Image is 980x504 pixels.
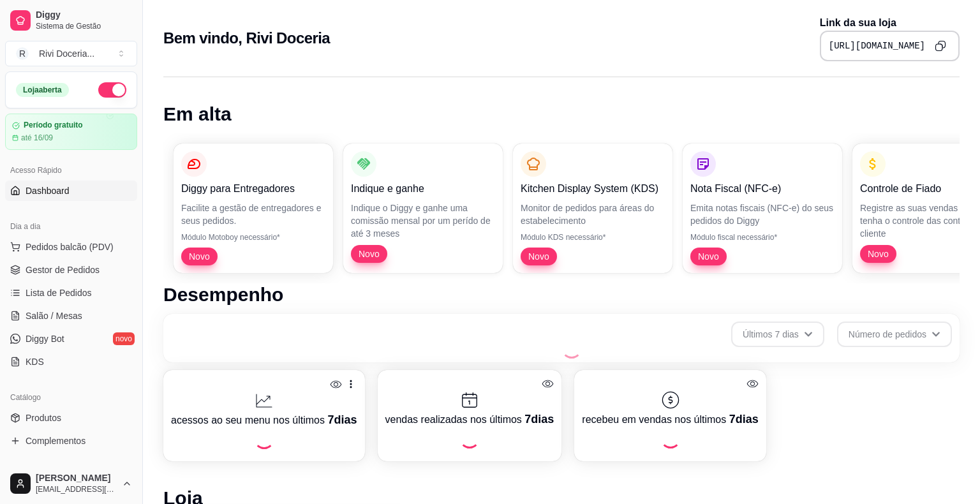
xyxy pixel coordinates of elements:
p: Monitor de pedidos para áreas do estabelecimento [521,202,665,227]
a: Dashboard [5,181,137,201]
span: Sistema de Gestão [36,21,132,31]
button: Alterar Status [98,82,126,98]
button: Indique e ganheIndique o Diggy e ganhe uma comissão mensal por um perído de até 3 mesesNovo [343,144,503,273]
p: Facilite a gestão de entregadores e seus pedidos. [181,202,325,227]
div: Loading [459,428,480,448]
a: DiggySistema de Gestão [5,5,137,36]
button: Copy to clipboard [930,36,951,56]
div: Rivi Doceria ... [39,47,94,60]
button: Diggy para EntregadoresFacilite a gestão de entregadores e seus pedidos.Módulo Motoboy necessário... [174,144,333,273]
span: [EMAIL_ADDRESS][DOMAIN_NAME] [36,484,117,494]
button: Número de pedidos [837,322,952,347]
article: até 16/09 [21,133,53,143]
div: Loading [660,428,681,448]
span: Pedidos balcão (PDV) [26,241,114,253]
a: Período gratuitoaté 16/09 [5,114,137,150]
pre: [URL][DOMAIN_NAME] [829,40,925,52]
p: Indique o Diggy e ganhe uma comissão mensal por um perído de até 3 meses [351,202,495,240]
span: Dashboard [26,184,70,197]
div: Loja aberta [16,83,69,97]
p: Indique e ganhe [351,181,495,196]
p: Módulo Motoboy necessário* [181,232,325,242]
span: Novo [353,248,385,260]
button: [PERSON_NAME][EMAIL_ADDRESS][DOMAIN_NAME] [5,468,137,499]
p: acessos ao seu menu nos últimos [171,411,357,429]
span: Salão / Mesas [26,309,82,322]
span: Novo [523,250,554,263]
div: Loading [561,338,582,359]
h1: Em alta [163,103,960,126]
span: Lista de Pedidos [26,286,92,299]
a: KDS [5,352,137,372]
p: Kitchen Display System (KDS) [521,181,665,196]
div: Dia a dia [5,216,137,237]
div: Loading [254,429,274,449]
span: Gestor de Pedidos [26,263,100,276]
span: Diggy Bot [26,332,64,345]
p: recebeu em vendas nos últimos [582,410,758,428]
a: Gestor de Pedidos [5,260,137,280]
a: Diggy Botnovo [5,329,137,349]
a: Complementos [5,431,137,451]
span: 7 dias [729,413,759,426]
p: Módulo KDS necessário* [521,232,665,242]
span: [PERSON_NAME] [36,473,117,484]
span: 7 dias [524,413,554,426]
h2: Bem vindo, Rivi Doceria [163,28,330,48]
button: Kitchen Display System (KDS)Monitor de pedidos para áreas do estabelecimentoMódulo KDS necessário... [513,144,672,273]
p: Módulo fiscal necessário* [690,232,835,242]
button: Nota Fiscal (NFC-e)Emita notas fiscais (NFC-e) do seus pedidos do DiggyMódulo fiscal necessário*Novo [683,144,842,273]
a: Lista de Pedidos [5,283,137,303]
button: Select a team [5,41,137,66]
span: 7 dias [327,413,357,426]
span: Novo [863,248,894,260]
p: Nota Fiscal (NFC-e) [690,181,835,196]
span: Diggy [36,10,132,21]
span: Novo [184,250,215,263]
button: Últimos 7 dias [731,322,824,347]
h1: Desempenho [163,283,960,306]
div: Catálogo [5,387,137,408]
span: R [16,47,29,60]
span: KDS [26,355,44,368]
span: Produtos [26,411,61,424]
button: Pedidos balcão (PDV) [5,237,137,257]
p: Link da sua loja [820,15,960,31]
p: Diggy para Entregadores [181,181,325,196]
span: Novo [693,250,724,263]
div: Acesso Rápido [5,160,137,181]
span: Complementos [26,434,85,447]
p: vendas realizadas nos últimos [385,410,554,428]
a: Salão / Mesas [5,306,137,326]
a: Produtos [5,408,137,428]
p: Emita notas fiscais (NFC-e) do seus pedidos do Diggy [690,202,835,227]
article: Período gratuito [24,121,83,130]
